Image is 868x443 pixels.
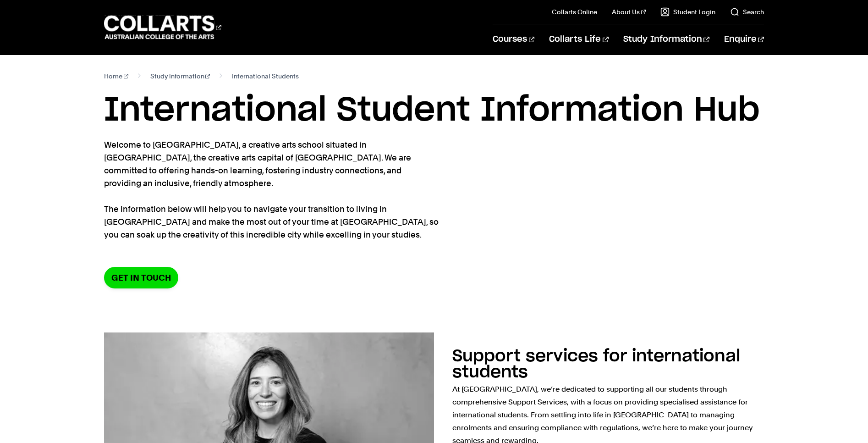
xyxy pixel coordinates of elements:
[493,24,534,55] a: Courses
[452,348,740,381] h2: Support services for international students
[724,24,764,55] a: Enquire
[150,70,210,83] a: Study information
[623,24,709,55] a: Study Information
[552,7,597,17] a: Collarts Online
[104,70,128,83] a: Home
[612,7,646,17] a: About Us
[232,70,299,83] span: International Students
[104,138,439,241] p: Welcome to [GEOGRAPHIC_DATA], a creative arts school situated in [GEOGRAPHIC_DATA], the creative ...
[730,7,764,17] a: Search
[104,90,764,131] h1: International Student Information Hub
[104,267,178,288] a: Get in Touch
[660,7,715,17] a: Student Login
[104,14,221,40] div: Go to homepage
[549,24,608,55] a: Collarts Life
